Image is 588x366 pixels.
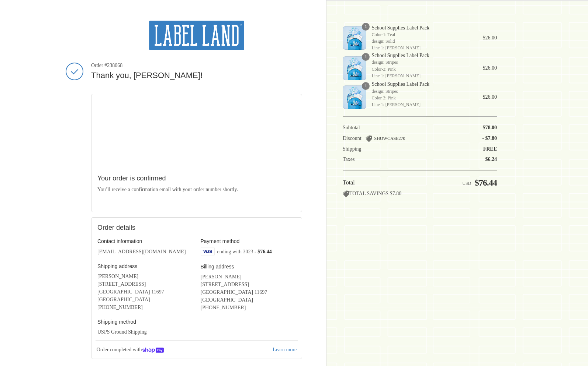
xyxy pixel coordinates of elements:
[91,94,302,168] div: Google map displaying pin point of shipping address: Breezy Point, New York
[371,81,472,88] span: School Supplies Label Pack
[97,272,193,311] address: [PERSON_NAME] [STREET_ADDRESS] [GEOGRAPHIC_DATA] 11697 [GEOGRAPHIC_DATA] ‎[PHONE_NUMBER]
[343,152,435,163] th: Taxes
[97,249,186,254] bdo: [EMAIL_ADDRESS][DOMAIN_NAME]
[201,273,296,312] address: [PERSON_NAME] [STREET_ADDRESS] [GEOGRAPHIC_DATA] 11697 [GEOGRAPHIC_DATA] ‎[PHONE_NUMBER]
[371,101,472,108] span: Line 1: [PERSON_NAME]
[362,53,370,61] span: 1
[201,263,296,270] h3: Billing address
[255,249,272,254] span: - $76.44
[374,136,405,141] span: SHOWCASE270
[371,31,472,38] span: Color-1: Teal
[97,224,197,232] h2: Order details
[97,174,296,183] h2: Your order is confirmed
[390,191,402,196] span: $7.80
[483,94,497,100] span: $26.00
[483,125,497,130] span: $78.00
[371,52,472,59] span: School Supplies Label Pack
[371,25,472,31] span: School Supplies Label Pack
[343,136,362,141] span: Discount
[272,346,297,354] a: Learn more about Shop Pay
[343,146,362,152] span: Shipping
[343,56,366,80] img: School supplies label pack
[371,45,472,51] span: Line 1: [PERSON_NAME]
[97,238,193,244] h3: Contact information
[362,23,370,31] span: 1
[91,70,302,81] h2: Thank you, [PERSON_NAME]!
[343,191,388,196] span: TOTAL SAVINGS
[343,85,366,109] img: School supplies label pack
[482,136,497,141] span: - $7.80
[475,178,497,187] span: $76.44
[483,146,497,152] span: Free
[462,181,471,186] span: USD
[97,263,193,270] h3: Shipping address
[371,59,472,66] span: design: Stripes
[483,65,497,71] span: $26.00
[362,82,370,90] span: 1
[97,186,296,193] p: You’ll receive a confirmation email with your order number shortly.
[343,124,435,131] th: Subtotal
[97,328,193,336] p: USPS Ground Shipping
[96,345,272,355] p: Order completed with
[343,26,366,50] img: School supplies label pack
[91,62,302,69] span: Order #238068
[483,35,497,41] span: $26.00
[91,94,302,168] iframe: Google map displaying pin point of shipping address: Breezy Point, New York
[371,95,472,101] span: Color-3: Pink
[201,238,296,244] h3: Payment method
[371,73,472,79] span: Line 1: [PERSON_NAME]
[371,88,472,95] span: design: Stripes
[149,21,244,50] img: Label Land
[343,179,355,186] span: Total
[97,319,193,325] h3: Shipping method
[485,156,497,162] span: $6.24
[371,66,472,73] span: Color-3: Pink
[371,38,472,45] span: design: Solid
[217,249,253,254] span: ending with 3023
